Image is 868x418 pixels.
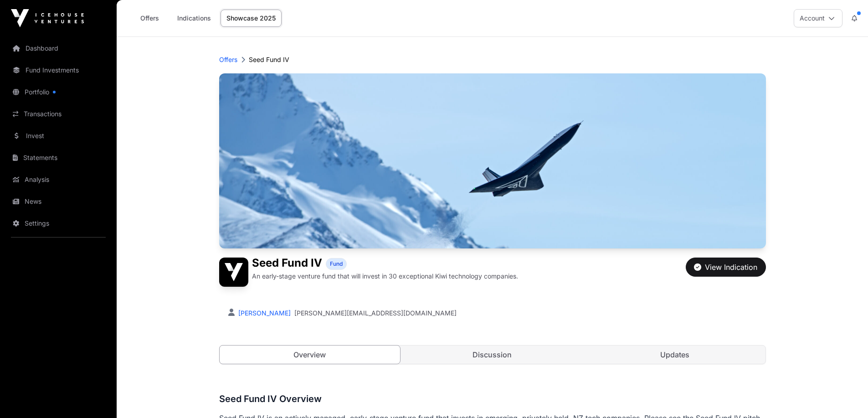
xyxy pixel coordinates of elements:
a: Settings [7,213,109,233]
a: View Indication [686,267,766,276]
a: Invest [7,126,109,146]
a: Transactions [7,104,109,124]
a: Fund Investments [7,60,109,80]
p: An early-stage venture fund that will invest in 30 exceptional Kiwi technology companies. [252,272,518,281]
a: [PERSON_NAME] [236,309,291,317]
p: Seed Fund IV [249,55,289,64]
a: Showcase 2025 [221,10,282,27]
a: Indications [171,10,217,27]
div: View Indication [694,262,757,273]
button: View Indication [686,258,766,277]
a: Discussion [402,346,583,364]
img: Icehouse Ventures Logo [11,9,84,27]
a: Offers [131,10,168,27]
span: Fund [330,260,343,268]
button: Account [794,9,842,27]
a: Statements [7,148,109,168]
a: Overview [219,345,401,364]
h1: Seed Fund IV [252,258,322,270]
a: Updates [585,346,765,364]
a: News [7,191,109,212]
a: [PERSON_NAME][EMAIL_ADDRESS][DOMAIN_NAME] [294,309,457,318]
a: Analysis [7,170,109,190]
h3: Seed Fund IV Overview [219,392,766,406]
img: Seed Fund IV [219,258,248,287]
img: Seed Fund IV [219,73,766,248]
a: Offers [219,55,237,64]
a: Dashboard [7,38,109,58]
a: Portfolio [7,82,109,102]
nav: Tabs [220,346,765,364]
